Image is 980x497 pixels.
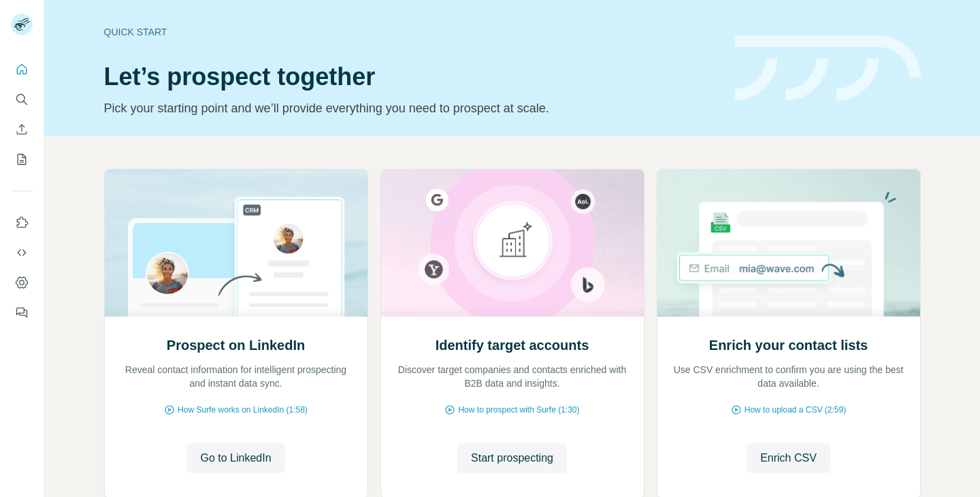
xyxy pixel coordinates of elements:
[471,450,553,466] span: Start prospecting
[745,404,846,416] span: How to upload a CSV (2:59)
[104,99,719,118] p: Pick your starting point and we’ll provide everything you need to prospect at scale.
[167,336,305,355] h2: Prospect on LinkedIn
[760,450,817,466] span: Enrich CSV
[458,404,579,416] span: How to prospect with Surfe (1:30)
[11,210,33,235] button: Use Surfe on LinkedIn
[671,363,906,390] p: Use CSV enrichment to confirm you are using the best data available.
[11,147,33,172] button: My lists
[104,25,719,39] div: Quick start
[104,63,719,91] h1: Let’s prospect together
[11,87,33,112] button: Search
[709,336,868,355] h2: Enrich your contact lists
[104,170,368,317] img: Prospect on LinkedIn
[200,450,271,466] span: Go to LinkedIn
[436,336,589,355] h2: Identify target accounts
[395,363,630,390] p: Discover target companies and contacts enriched with B2B data and insights.
[118,363,354,390] p: Reveal contact information for intelligent prospecting and instant data sync.
[735,35,921,101] img: banner
[186,443,284,473] button: Go to LinkedIn
[11,57,33,82] button: Quick start
[747,443,830,473] button: Enrich CSV
[457,443,567,473] button: Start prospecting
[657,170,921,317] img: Enrich your contact lists
[11,270,33,295] button: Dashboard
[11,240,33,265] button: Use Surfe API
[11,300,33,325] button: Feedback
[178,404,308,416] span: How Surfe works on LinkedIn (1:58)
[380,170,644,317] img: Identify target accounts
[11,117,33,142] button: Enrich CSV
